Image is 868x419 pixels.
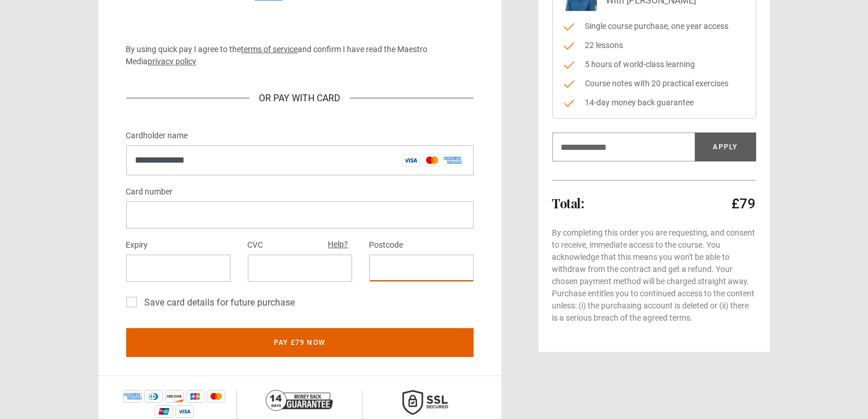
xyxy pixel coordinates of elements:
[562,97,746,109] li: 14-day money back guarantee
[248,238,263,252] label: CVC
[135,263,221,274] iframe: Secure expiration date input frame
[562,58,746,71] li: 5 hours of world-class learning
[140,296,295,310] label: Save card details for future purchase
[126,185,173,199] label: Card number
[165,390,184,403] img: discover
[207,390,225,403] img: mastercard
[562,78,746,90] li: Course notes with 20 practical exercises
[250,91,350,105] div: Or Pay With Card
[562,39,746,52] li: 22 lessons
[135,209,464,220] iframe: Secure card number input frame
[126,43,474,68] p: By using quick pay I agree to the and confirm I have read the Maestro Media
[369,238,404,252] label: Postcode
[241,45,298,54] a: terms of service
[695,133,756,161] button: Apply
[562,20,746,32] li: Single course purchase, one year access
[379,263,464,274] iframe: Secure postal code input frame
[126,238,148,252] label: Expiry
[126,11,474,34] iframe: Secure payment button frame
[257,263,343,274] iframe: Secure CVC input frame
[126,129,188,143] label: Cardholder name
[155,405,173,418] img: unionpay
[325,237,352,252] button: Help?
[123,390,142,403] img: amex
[266,390,333,411] img: 14-day-money-back-guarantee-42d24aedb5115c0ff13b.png
[552,227,756,324] p: By completing this order you are requesting, and consent to receive, immediate access to the cour...
[552,196,584,210] h2: Total:
[144,390,163,403] img: diners
[148,57,197,66] a: privacy policy
[732,194,756,213] p: £79
[175,405,194,418] img: visa
[126,328,474,357] button: Pay £79 now
[186,390,204,403] img: jcb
